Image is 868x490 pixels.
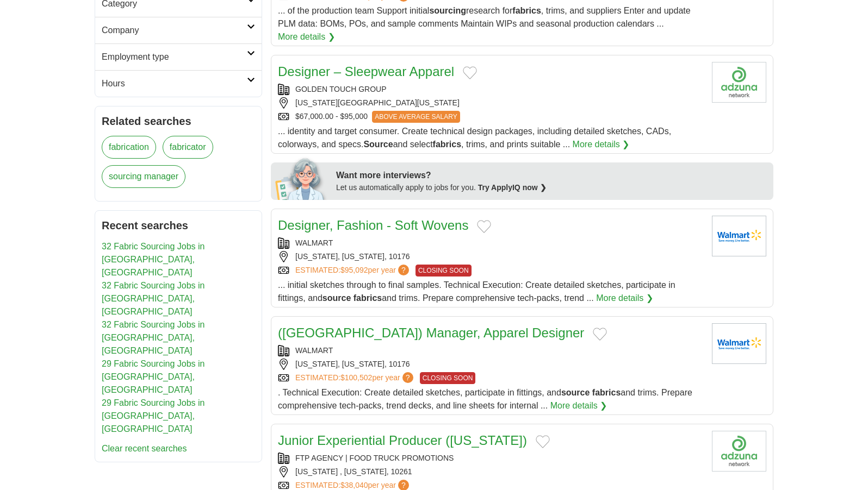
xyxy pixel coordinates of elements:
[102,359,204,394] a: 29 Fabric Sourcing Jobs in [GEOGRAPHIC_DATA], [GEOGRAPHIC_DATA]
[363,140,393,149] strong: Source
[295,346,333,355] a: WALMART
[463,66,477,79] button: Add to favorite jobs
[278,359,703,370] div: [US_STATE], [US_STATE], 10176
[278,325,584,340] a: ([GEOGRAPHIC_DATA]) Manager, Apparel Designer
[102,51,247,64] h2: Employment type
[95,70,262,97] a: Hours
[278,30,335,43] a: More details ❯
[512,6,541,15] strong: fabrics
[163,136,213,159] a: fabricator
[536,435,550,448] button: Add to favorite jobs
[278,97,703,109] div: [US_STATE][GEOGRAPHIC_DATA][US_STATE]
[336,169,767,182] div: Want more interviews?
[102,77,247,90] h2: Hours
[102,165,185,188] a: sourcing manager
[573,138,630,151] a: More details ❯
[102,113,255,129] h2: Related searches
[275,156,328,200] img: apply-iq-scientist.png
[593,328,607,341] button: Add to favorite jobs
[336,182,767,193] div: Let us automatically apply to jobs for you.
[278,280,675,303] span: ... initial sketches through to final samples. Technical Execution: Create detailed sketches, par...
[712,431,766,472] img: Company logo
[429,6,466,15] strong: sourcing
[712,62,766,103] img: Company logo
[712,323,766,364] img: Walmart logo
[433,140,461,149] strong: fabrics
[278,466,703,478] div: [US_STATE] , [US_STATE], 10261
[550,399,607,412] a: More details ❯
[102,217,255,234] h2: Recent searches
[420,372,476,384] span: CLOSING SOON
[278,433,527,448] a: Junior Experiential Producer ([US_STATE])
[398,265,409,275] span: ?
[354,293,382,303] strong: fabrics
[323,293,351,303] strong: source
[102,281,204,316] a: 32 Fabric Sourcing Jobs in [GEOGRAPHIC_DATA], [GEOGRAPHIC_DATA]
[596,292,653,305] a: More details ❯
[295,238,333,247] a: WALMART
[340,481,368,489] span: $38,040
[102,398,204,434] a: 29 Fabric Sourcing Jobs in [GEOGRAPHIC_DATA], [GEOGRAPHIC_DATA]
[102,242,204,277] a: 32 Fabric Sourcing Jobs in [GEOGRAPHIC_DATA], [GEOGRAPHIC_DATA]
[295,265,411,277] a: ESTIMATED:$95,092per year?
[478,183,547,192] a: Try ApplyIQ now ❯
[102,444,187,453] a: Clear recent searches
[102,320,204,355] a: 32 Fabric Sourcing Jobs in [GEOGRAPHIC_DATA], [GEOGRAPHIC_DATA]
[295,372,416,384] a: ESTIMATED:$100,502per year?
[372,111,460,123] span: ABOVE AVERAGE SALARY
[278,127,671,149] span: ... identity and target consumer. Create technical design packages, including detailed sketches, ...
[340,266,368,274] span: $95,092
[278,453,703,464] div: FTP AGENCY | FOOD TRUCK PROMOTIONS
[477,220,491,233] button: Add to favorite jobs
[416,265,472,277] span: CLOSING SOON
[95,17,262,43] a: Company
[278,64,454,79] a: Designer – Sleepwear Apparel
[95,43,262,70] a: Employment type
[278,6,691,28] span: ... of the production team Support initial research for , trims, and suppliers Enter and update P...
[102,136,156,159] a: fabrication
[102,24,247,37] h2: Company
[278,218,468,233] a: Designer, Fashion - Soft Wovens
[278,84,703,95] div: GOLDEN TOUCH GROUP
[278,251,703,262] div: [US_STATE], [US_STATE], 10176
[340,373,372,382] span: $100,502
[592,388,621,397] strong: fabrics
[561,388,590,397] strong: source
[402,372,413,383] span: ?
[278,388,692,410] span: . Technical Execution: Create detailed sketches, participate in fittings, and and trims. Prepare ...
[278,111,703,123] div: $67,000.00 - $95,000
[712,216,766,256] img: Walmart logo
